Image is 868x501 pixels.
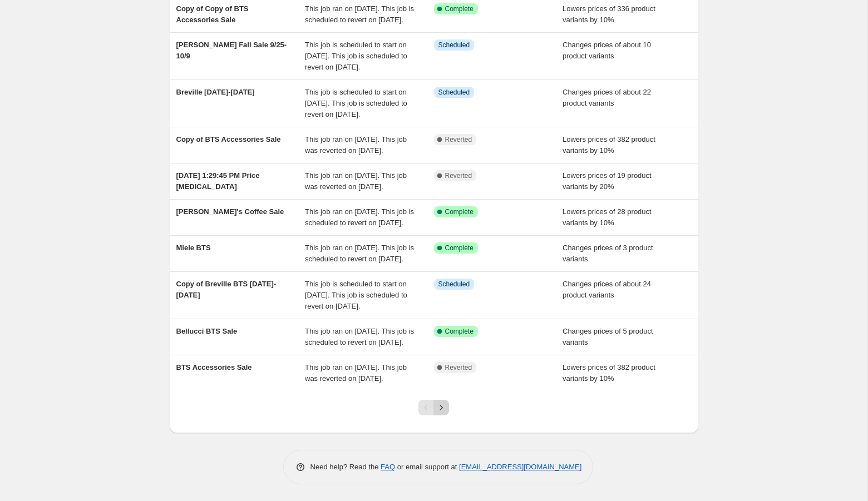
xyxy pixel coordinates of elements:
[305,4,414,24] span: This job ran on [DATE]. This job is scheduled to revert on [DATE].
[445,4,474,13] span: Complete
[438,88,470,97] span: Scheduled
[381,463,395,471] a: FAQ
[563,171,652,191] span: Lowers prices of 19 product variants by 20%
[459,463,581,471] a: [EMAIL_ADDRESS][DOMAIN_NAME]
[310,463,381,471] span: Need help? Read the
[305,171,407,191] span: This job ran on [DATE]. This job was reverted on [DATE].
[395,463,459,471] span: or email support at
[433,400,449,415] button: Next
[445,171,472,180] span: Reverted
[445,207,474,216] span: Complete
[438,41,470,49] span: Scheduled
[176,327,238,335] span: Bellucci BTS Sale
[445,327,474,336] span: Complete
[305,135,407,155] span: This job ran on [DATE]. This job was reverted on [DATE].
[305,207,414,227] span: This job ran on [DATE]. This job is scheduled to revert on [DATE].
[445,244,474,252] span: Complete
[445,363,472,372] span: Reverted
[176,171,260,191] span: [DATE] 1:29:45 PM Price [MEDICAL_DATA]
[305,244,414,263] span: This job ran on [DATE]. This job is scheduled to revert on [DATE].
[176,363,252,371] span: BTS Accessories Sale
[305,88,407,118] span: This job is scheduled to start on [DATE]. This job is scheduled to revert on [DATE].
[176,88,255,96] span: Breville [DATE]-[DATE]
[563,363,655,383] span: Lowers prices of 382 product variants by 10%
[305,363,407,383] span: This job ran on [DATE]. This job was reverted on [DATE].
[563,88,651,107] span: Changes prices of about 22 product variants
[176,207,284,216] span: [PERSON_NAME]'s Coffee Sale
[418,400,449,415] nav: Pagination
[176,4,249,24] span: Copy of Copy of BTS Accessories Sale
[438,280,470,289] span: Scheduled
[176,41,287,60] span: [PERSON_NAME] Fall Sale 9/25-10/9
[563,280,651,299] span: Changes prices of about 24 product variants
[563,327,653,346] span: Changes prices of 5 product variants
[305,41,407,71] span: This job is scheduled to start on [DATE]. This job is scheduled to revert on [DATE].
[176,280,277,299] span: Copy of Breville BTS [DATE]-[DATE]
[445,135,472,144] span: Reverted
[563,4,655,24] span: Lowers prices of 336 product variants by 10%
[563,135,655,155] span: Lowers prices of 382 product variants by 10%
[563,244,653,263] span: Changes prices of 3 product variants
[563,207,652,227] span: Lowers prices of 28 product variants by 10%
[176,135,281,143] span: Copy of BTS Accessories Sale
[176,244,211,252] span: Miele BTS
[563,41,651,60] span: Changes prices of about 10 product variants
[305,327,414,346] span: This job ran on [DATE]. This job is scheduled to revert on [DATE].
[305,280,407,310] span: This job is scheduled to start on [DATE]. This job is scheduled to revert on [DATE].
